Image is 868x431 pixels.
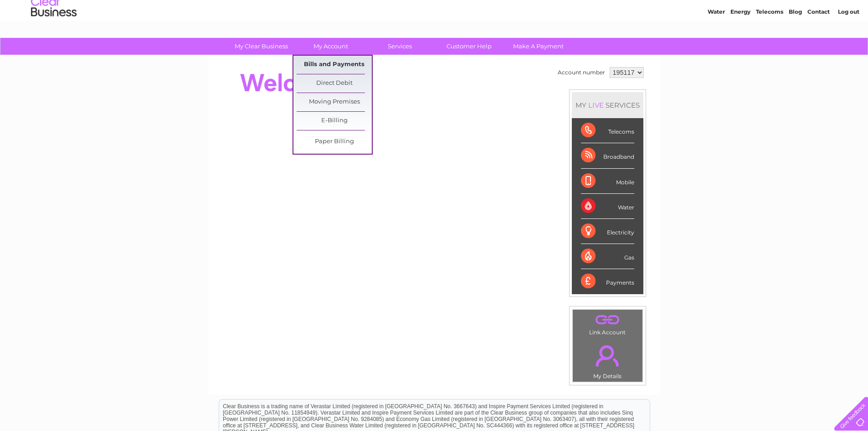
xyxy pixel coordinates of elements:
div: Payments [581,269,634,294]
a: Moving Premises [297,93,372,111]
div: Telecoms [581,118,634,143]
a: . [575,312,640,328]
a: . [575,340,640,372]
td: Account number [555,65,607,80]
a: Water [708,39,725,46]
a: Make A Payment [501,38,576,55]
a: My Clear Business [224,38,299,55]
a: E-Billing [297,112,372,130]
a: Log out [838,39,859,46]
td: Link Account [572,309,643,338]
a: Bills and Payments [297,56,372,74]
img: logo.png [31,24,77,52]
a: Services [362,38,437,55]
td: My Details [572,338,643,382]
a: My Account [293,38,368,55]
a: Direct Debit [297,74,372,93]
a: Blog [789,39,802,46]
a: Contact [807,39,830,46]
div: Mobile [581,169,634,194]
a: Energy [730,39,750,46]
div: Broadband [581,143,634,168]
a: 0333 014 3131 [696,5,759,16]
div: MY SERVICES [572,92,643,118]
div: Clear Business is a trading name of Verastar Limited (registered in [GEOGRAPHIC_DATA] No. 3667643... [219,5,650,44]
div: Electricity [581,219,634,244]
a: Telecoms [756,39,783,46]
div: Gas [581,244,634,269]
div: Water [581,194,634,219]
a: Paper Billing [297,133,372,151]
div: LIVE [586,101,606,109]
a: Customer Help [431,38,507,55]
